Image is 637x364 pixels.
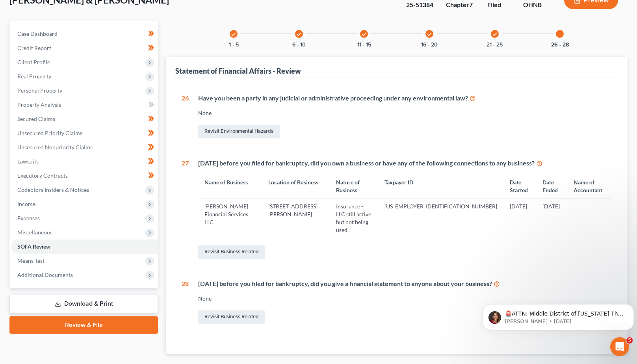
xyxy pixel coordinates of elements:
div: OHNB [523,0,552,9]
div: 27 [182,159,189,260]
div: Have you been a party in any judicial or administrative proceeding under any environmental law? [198,94,612,103]
a: SOFA Review [11,240,158,254]
th: Date Started [503,174,536,199]
div: 28 [182,279,189,325]
th: Taxpayer ID [378,174,503,199]
span: 7 [469,1,473,8]
span: Property Analysis [17,101,61,108]
span: Miscellaneous [17,229,52,236]
button: 6 - 10 [292,42,306,48]
td: [STREET_ADDRESS][PERSON_NAME] [262,199,330,238]
a: Executory Contracts [11,169,158,183]
span: Additional Documents [17,271,73,278]
div: [DATE] before you filed for bankruptcy, did you give a financial statement to anyone about your b... [198,279,612,288]
td: [DATE] [503,199,536,238]
td: Insurance - LLC still active but not being used. [330,199,378,238]
span: Credit Report [17,45,51,51]
a: Unsecured Priority Claims [11,126,158,140]
span: Codebtors Insiders & Notices [17,186,89,193]
div: Chapter [446,0,475,9]
button: 26 - 28 [551,42,569,48]
span: Secured Claims [17,115,55,122]
a: Download & Print [9,295,158,313]
td: [US_EMPLOYER_IDENTIFICATION_NUMBER] [378,199,503,238]
td: [PERSON_NAME] Financial Services LLC [198,199,262,238]
span: Client Profile [17,59,50,65]
div: Statement of Financial Affairs - Review [175,66,301,76]
div: 25-51384 [406,0,433,9]
a: Revisit Environmental Hazards [198,125,280,138]
span: Case Dashboard [17,30,58,37]
th: Name of Accountant [567,174,612,199]
a: Revisit Business Related [198,310,265,324]
th: Nature of Business [330,174,378,199]
i: check [492,32,498,37]
iframe: Intercom notifications message [479,288,637,343]
a: Lawsuits [11,154,158,169]
div: 26 [182,94,189,140]
i: check [231,32,236,37]
i: check [427,32,432,37]
a: Property Analysis [11,98,158,112]
button: 21 - 25 [487,42,503,48]
a: Unsecured Nonpriority Claims [11,140,158,154]
iframe: Intercom live chat [610,337,629,356]
th: Location of Business [262,174,330,199]
span: Unsecured Priority Claims [17,130,82,136]
div: None [198,295,612,303]
span: Means Test [17,257,45,264]
span: Executory Contracts [17,172,68,179]
a: Review & File [9,316,158,334]
span: Unsecured Nonpriority Claims [17,144,93,150]
a: Case Dashboard [11,27,158,41]
button: 1 - 5 [229,42,239,48]
th: Name of Business [198,174,262,199]
div: None [198,109,612,117]
i: check [361,32,367,37]
span: 5 [626,337,633,344]
td: [DATE] [536,199,568,238]
span: Real Property [17,73,51,80]
a: Revisit Business Related [198,245,265,259]
span: Expenses [17,215,40,221]
div: Filed [487,0,511,9]
a: Secured Claims [11,112,158,126]
span: SOFA Review [17,243,50,250]
th: Date Ended [536,174,568,199]
span: Income [17,201,35,207]
div: [DATE] before you filed for bankruptcy, did you own a business or have any of the following conne... [198,159,612,168]
span: Personal Property [17,87,62,94]
a: Credit Report [11,41,158,55]
span: Lawsuits [17,158,39,165]
button: 16 - 20 [421,42,438,48]
button: 11 - 15 [357,42,371,48]
i: check [296,32,302,37]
